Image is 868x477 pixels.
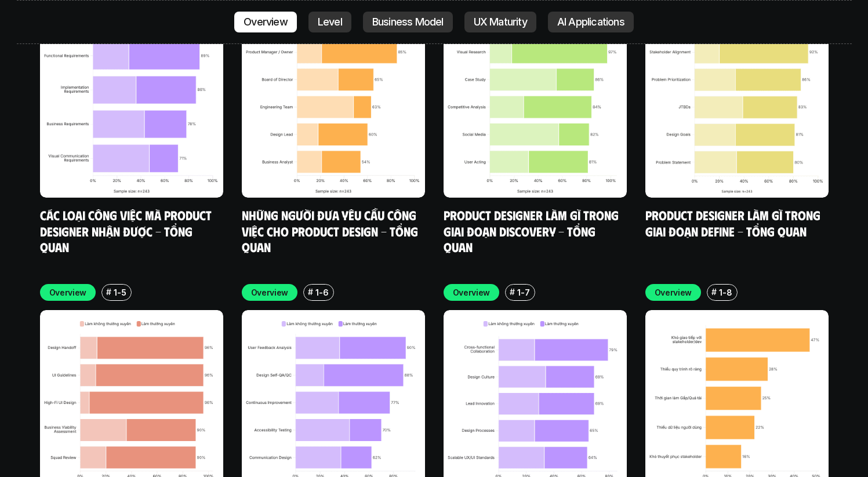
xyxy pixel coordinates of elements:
[114,286,126,298] p: 1-5
[453,286,491,298] p: Overview
[474,16,527,28] p: UX Maturity
[464,12,536,32] a: UX Maturity
[655,286,692,298] p: Overview
[548,12,634,32] a: AI Applications
[444,207,622,254] a: Product Designer làm gì trong giai đoạn Discovery - Tổng quan
[510,287,515,296] h6: #
[244,16,288,28] p: Overview
[363,12,453,32] a: Business Model
[719,286,732,298] p: 1-8
[645,207,823,239] a: Product Designer làm gì trong giai đoạn Define - Tổng quan
[517,286,529,298] p: 1-7
[49,286,87,298] p: Overview
[308,287,313,296] h6: #
[40,207,215,254] a: Các loại công việc mà Product Designer nhận được - Tổng quan
[106,287,111,296] h6: #
[372,16,444,28] p: Business Model
[234,12,297,32] a: Overview
[557,16,624,28] p: AI Applications
[251,286,289,298] p: Overview
[318,16,342,28] p: Level
[308,12,351,32] a: Level
[711,287,717,296] h6: #
[242,207,421,254] a: Những người đưa yêu cầu công việc cho Product Design - Tổng quan
[315,286,328,298] p: 1-6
